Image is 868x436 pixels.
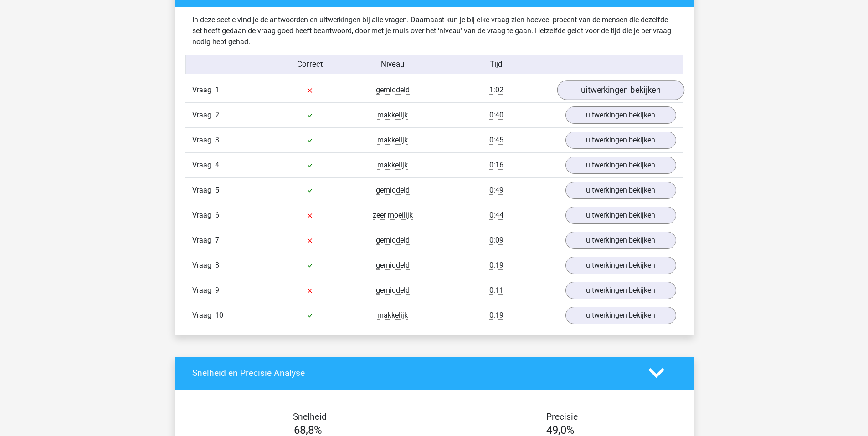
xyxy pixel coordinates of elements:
[192,411,427,422] h4: Snelheid
[565,106,676,124] a: uitwerkingen bekijken
[215,86,219,94] span: 1
[565,232,676,249] a: uitwerkingen bekijken
[377,311,408,320] span: makkelijk
[192,368,635,378] h4: Snelheid en Precisie Analyse
[489,311,503,320] span: 0:19
[215,211,219,219] span: 6
[215,286,219,294] span: 9
[489,111,503,120] span: 0:40
[489,211,503,220] span: 0:44
[376,236,410,245] span: gemiddeld
[489,161,503,170] span: 0:16
[565,132,676,149] a: uitwerkingen bekijken
[565,307,676,324] a: uitwerkingen bekijken
[215,186,219,194] span: 5
[489,236,503,245] span: 0:09
[215,261,219,269] span: 8
[192,260,215,271] span: Vraag
[215,136,219,144] span: 3
[185,15,683,47] div: In deze sectie vind je de antwoorden en uitwerkingen bij alle vragen. Daarnaast kun je bij elke v...
[565,207,676,224] a: uitwerkingen bekijken
[192,110,215,121] span: Vraag
[376,261,410,270] span: gemiddeld
[557,80,684,100] a: uitwerkingen bekijken
[565,157,676,174] a: uitwerkingen bekijken
[192,285,215,296] span: Vraag
[376,186,410,195] span: gemiddeld
[351,59,434,70] div: Niveau
[192,185,215,196] span: Vraag
[376,286,410,295] span: gemiddeld
[192,160,215,171] span: Vraag
[377,161,408,170] span: makkelijk
[215,311,223,319] span: 10
[215,236,219,244] span: 7
[192,310,215,321] span: Vraag
[215,111,219,119] span: 2
[192,135,215,146] span: Vraag
[565,282,676,299] a: uitwerkingen bekijken
[377,136,408,145] span: makkelijk
[489,261,503,270] span: 0:19
[489,136,503,145] span: 0:45
[434,59,558,70] div: Tijd
[489,86,503,95] span: 1:02
[377,111,408,120] span: makkelijk
[192,210,215,221] span: Vraag
[565,182,676,199] a: uitwerkingen bekijken
[268,59,351,70] div: Correct
[373,211,413,220] span: zeer moeilijk
[445,411,680,422] h4: Precisie
[376,86,410,95] span: gemiddeld
[215,161,219,169] span: 4
[489,186,503,195] span: 0:49
[192,85,215,96] span: Vraag
[489,286,503,295] span: 0:11
[192,235,215,246] span: Vraag
[565,257,676,274] a: uitwerkingen bekijken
